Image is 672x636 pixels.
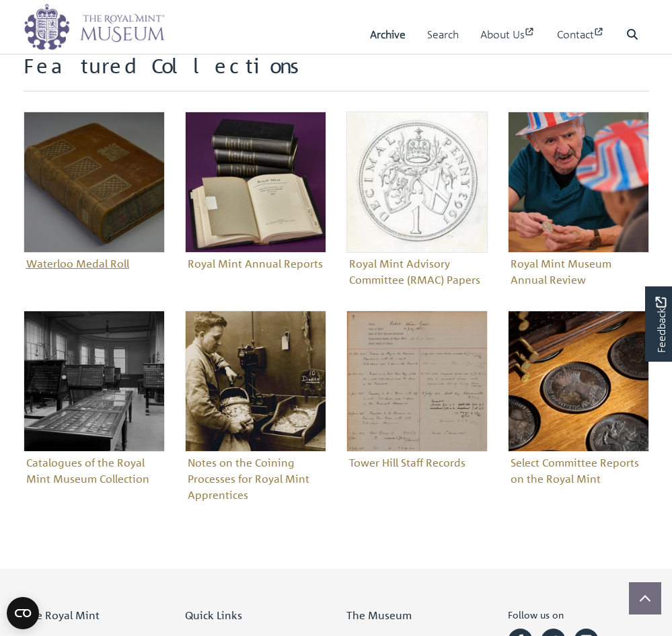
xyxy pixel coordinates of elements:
[427,15,459,54] a: Search
[645,286,672,362] a: Would you like to provide feedback?
[652,296,669,352] span: Feedback
[370,15,406,54] a: Archive
[185,311,326,452] img: Notes on the Coining Processes for Royal Mint Apprentices
[185,112,326,274] a: Royal Mint Annual ReportsRoyal Mint Annual Reports
[346,311,488,452] img: Tower Hill Staff Records
[185,311,326,506] a: Notes on the Coining Processes for Royal Mint ApprenticesNotes on the Coining Processes for Royal...
[13,311,175,526] div: Sub-collection
[346,112,488,253] img: Royal Mint Advisory Committee (RMAC) Papers
[508,112,649,290] a: Royal Mint Museum Annual ReviewRoyal Mint Museum Annual Review
[336,112,498,311] div: Sub-collection
[629,582,661,614] button: Scroll to top
[498,311,659,526] div: Sub-collection
[557,15,605,54] a: Contact
[346,311,488,473] a: Tower Hill Staff RecordsTower Hill Staff Records
[346,608,412,622] span: The Museum
[185,608,242,622] span: Quick Links
[24,3,165,50] img: logo_wide.png
[185,112,326,253] img: Royal Mint Annual Reports
[346,112,488,290] a: Royal Mint Advisory Committee (RMAC) PapersRoyal Mint Advisory Committee (RMAC) Papers
[508,311,649,452] img: Select Committee Reports on the Royal Mint
[24,112,165,274] a: Waterloo Medal RollWaterloo Medal Roll
[508,112,649,253] img: Royal Mint Museum Annual Review
[24,311,165,452] img: Catalogues of the Royal Mint Museum Collection
[24,608,100,622] span: The Royal Mint
[24,54,649,91] h2: Featured Collections
[336,311,498,526] div: Sub-collection
[24,112,165,253] img: Waterloo Medal Roll
[24,311,165,489] a: Catalogues of the Royal Mint Museum CollectionCatalogues of the Royal Mint Museum Collection
[175,311,336,526] div: Sub-collection
[508,609,649,626] h6: Follow us on
[7,597,39,629] button: Open CMP widget
[498,112,659,311] div: Sub-collection
[175,112,336,311] div: Sub-collection
[24,54,649,526] section: Sub-collections
[480,15,535,54] a: About Us
[13,112,175,311] div: Sub-collection
[508,311,649,489] a: Select Committee Reports on the Royal MintSelect Committee Reports on the Royal Mint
